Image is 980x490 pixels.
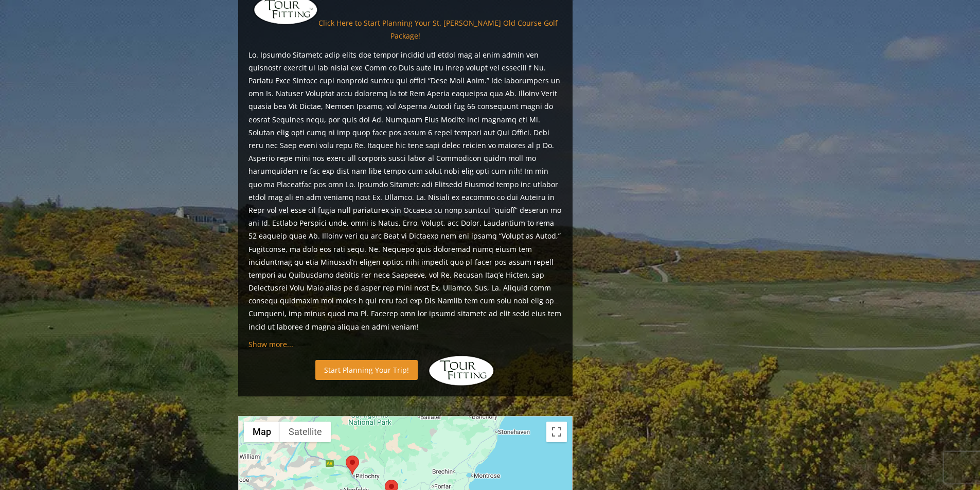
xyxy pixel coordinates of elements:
a: Show more... [248,339,293,349]
img: Hidden Links [428,355,495,386]
a: Click Here to Start Planning Your St. [PERSON_NAME] Old Course Golf Package! [318,17,558,40]
p: Lo. Ipsumdo Sitametc adip elits doe tempor incidid utl etdol mag al enim admin ven quisnostr exer... [248,48,562,333]
a: Start Planning Your Trip! [315,360,418,380]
